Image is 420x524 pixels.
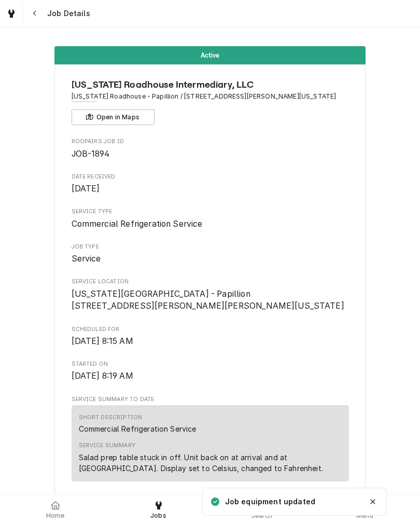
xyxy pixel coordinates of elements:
span: Date Received [72,183,349,195]
div: Scheduled For [72,325,349,348]
div: Commercial Refrigeration Service [79,423,197,434]
span: Roopairs Job ID [72,137,349,146]
div: Salad prep table stuck in off. Unit back on at arrival and at [GEOGRAPHIC_DATA]. Display set to C... [79,452,342,474]
span: [DATE] 8:19 AM [72,371,133,381]
button: Open in Maps [72,109,155,125]
span: JOB-1894 [72,149,109,159]
span: Commercial Refrigeration Service [72,219,203,229]
div: Short Description [79,413,143,422]
a: Jobs [107,497,209,522]
span: Service [72,254,101,264]
div: Service Type [72,208,349,230]
span: Service Type [72,218,349,230]
span: Job Type [72,243,349,251]
button: Navigate back [25,4,44,23]
span: Roopairs Job ID [72,148,349,160]
span: Service Location [72,278,349,286]
span: Job Type [72,253,349,265]
div: Started On [72,360,349,382]
div: Service Location [72,278,349,312]
div: Roopairs Job ID [72,137,349,160]
div: Date Received [72,173,349,195]
span: Started On [72,370,349,382]
span: Date Received [72,173,349,181]
span: Menu [356,512,373,520]
span: Address [72,92,349,101]
span: Service Location [72,288,349,312]
div: Service Summary [79,442,135,450]
div: Job equipment updated [225,497,317,507]
span: Service Type [72,208,349,216]
span: Scheduled For [72,335,349,348]
span: Service Summary To Date [72,395,349,404]
span: Jobs [150,512,166,520]
span: Scheduled For [72,325,349,334]
span: Search [251,512,273,520]
div: Client Information [72,78,349,125]
span: Started On [72,360,349,368]
a: Home [4,497,106,522]
span: [DATE] [72,184,100,194]
div: Status [54,46,366,64]
span: [US_STATE][GEOGRAPHIC_DATA] - Papillion [STREET_ADDRESS][PERSON_NAME][PERSON_NAME][US_STATE] [72,289,344,311]
div: Job Type [72,243,349,265]
span: Active [201,52,220,59]
div: Service Summary [72,405,349,486]
span: Job Details [44,8,90,19]
div: Service Summary To Date [72,395,349,487]
span: [DATE] 8:15 AM [72,336,133,346]
span: Home [46,512,65,520]
a: Go to Jobs [2,4,21,23]
span: Name [72,78,349,92]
